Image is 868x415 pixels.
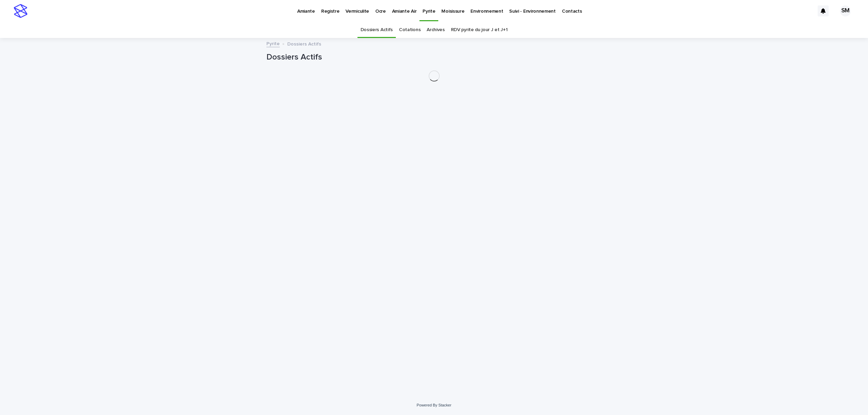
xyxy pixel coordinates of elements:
a: Cotations [399,22,420,38]
a: Powered By Stacker [417,403,451,407]
h1: Dossiers Actifs [266,52,602,62]
a: RDV pyrite du jour J et J+1 [451,22,508,38]
a: Archives [427,22,445,38]
a: Pyrite [266,39,280,47]
a: Dossiers Actifs [361,22,393,38]
img: stacker-logo-s-only.png [14,4,27,18]
p: Dossiers Actifs [287,40,321,47]
div: SM [840,5,851,16]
